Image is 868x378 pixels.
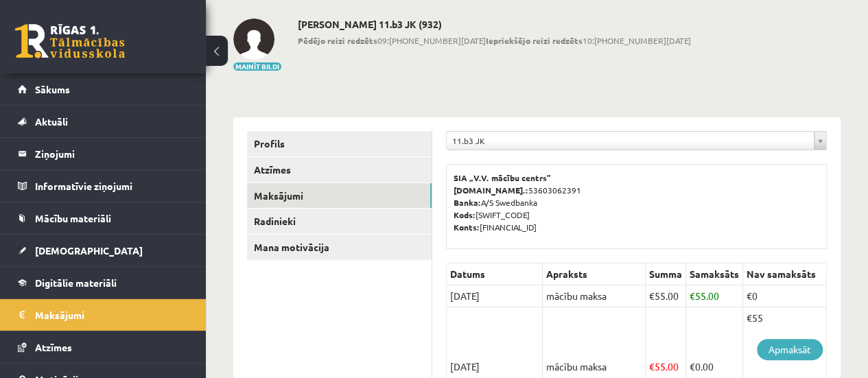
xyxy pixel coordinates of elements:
[35,212,111,224] span: Mācību materiāli
[35,299,189,331] legend: Maksājumi
[15,24,125,58] a: Rīgas 1. Tālmācības vidusskola
[454,209,476,220] b: Kods:
[743,263,827,285] th: Nav samaksāts
[247,157,432,182] a: Atzīmes
[454,222,480,233] b: Konts:
[447,285,543,307] td: [DATE]
[646,263,686,285] th: Summa
[543,263,646,285] th: Apraksts
[18,106,189,137] a: Aktuāli
[247,183,432,209] a: Maksājumi
[35,276,117,289] span: Digitālie materiāli
[686,285,743,307] td: 55.00
[233,62,281,71] button: Mainīt bildi
[649,290,655,302] span: €
[35,83,70,95] span: Sākums
[247,209,432,234] a: Radinieki
[18,138,189,169] a: Ziņojumi
[35,244,143,257] span: [DEMOGRAPHIC_DATA]
[298,19,691,30] h2: [PERSON_NAME] 11.b3 JK (932)
[35,115,68,128] span: Aktuāli
[454,172,819,233] p: 53603062391 A/S Swedbanka [SWIFT_CODE] [FINANCIAL_ID]
[18,202,189,234] a: Mācību materiāli
[18,299,189,331] a: Maksājumi
[18,73,189,105] a: Sākums
[452,132,808,150] span: 11.b3 JK
[454,185,528,196] b: [DOMAIN_NAME].:
[486,35,583,46] b: Iepriekšējo reizi redzēts
[743,285,827,307] td: €0
[35,138,189,169] legend: Ziņojumi
[454,172,552,183] b: SIA „V.V. mācību centrs”
[543,285,646,307] td: mācību maksa
[298,35,377,46] b: Pēdējo reizi redzēts
[18,331,189,363] a: Atzīmes
[247,235,432,260] a: Mana motivācija
[454,197,481,208] b: Banka:
[247,131,432,156] a: Profils
[35,341,72,353] span: Atzīmes
[233,19,274,60] img: Lera Panteviča
[18,267,189,298] a: Digitālie materiāli
[686,263,743,285] th: Samaksāts
[757,339,823,360] a: Apmaksāt
[646,285,686,307] td: 55.00
[35,170,189,202] legend: Informatīvie ziņojumi
[690,290,695,302] span: €
[447,263,543,285] th: Datums
[690,360,695,373] span: €
[18,170,189,202] a: Informatīvie ziņojumi
[18,235,189,266] a: [DEMOGRAPHIC_DATA]
[649,360,655,373] span: €
[298,34,691,47] span: 09:[PHONE_NUMBER][DATE] 10:[PHONE_NUMBER][DATE]
[447,132,826,150] a: 11.b3 JK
